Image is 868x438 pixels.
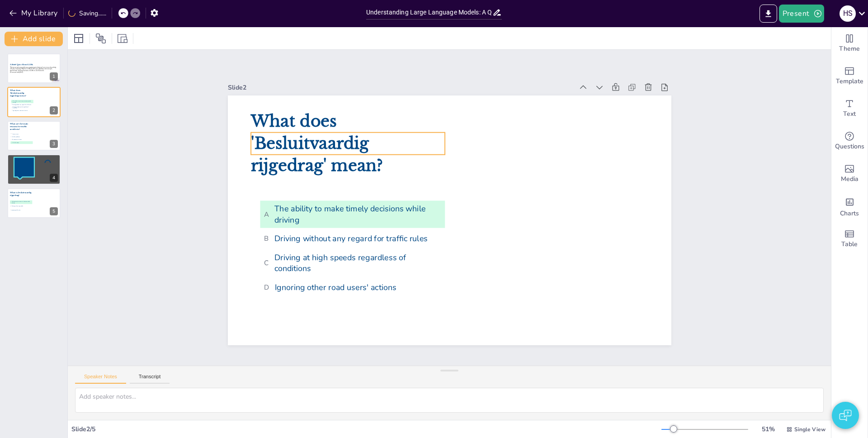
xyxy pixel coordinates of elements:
[7,154,61,184] div: 4
[50,140,58,148] div: 3
[840,5,856,23] button: h s
[10,71,58,73] p: Generated with [URL]
[50,174,58,182] div: 4
[10,205,32,207] span: Driving as fast as possible
[7,121,61,151] div: 3
[831,190,868,223] div: Add charts and graphs
[831,27,868,60] div: Change the overall theme
[840,209,859,219] span: Charts
[12,101,12,102] span: A
[264,210,269,219] span: A
[50,106,58,114] div: 2
[11,133,11,134] span: A
[12,104,33,105] span: Driving without any regard for traffic rules
[264,282,269,291] span: D
[7,87,61,117] div: 2
[10,123,28,130] span: What are the main reasons for traffic accidents?
[11,136,32,138] span: Vehicle problems
[843,109,856,119] span: Text
[10,209,32,210] span: Ignoring traffic rules
[12,106,33,109] span: Driving at high speeds regardless of conditions
[251,112,383,175] span: What does 'Besluitvaardig rijgedrag' mean?
[264,204,441,225] span: The ability to make timely decisions while driving
[12,109,12,110] span: D
[10,89,26,97] span: What does 'Besluitvaardig rijgedrag' mean?
[779,5,824,23] button: Present
[95,33,106,44] span: Position
[7,6,61,20] button: My Library
[11,142,32,143] span: All of the above
[75,374,126,384] button: Speaker Notes
[836,76,863,86] span: Template
[11,133,32,134] span: Human errors
[50,72,58,81] div: 1
[116,31,129,46] div: Resize presentation
[264,252,441,274] span: Driving at high speeds regardless of conditions
[11,139,32,140] span: Environmental factors
[68,9,106,18] div: Saving......
[264,282,441,293] span: Ignoring other road users' actions
[794,426,826,433] span: Single View
[831,223,868,255] div: Add a table
[841,239,858,249] span: Table
[264,234,268,243] span: B
[11,142,11,143] span: D
[5,32,63,46] button: Add slide
[11,136,11,137] span: B
[71,31,86,46] div: Layout
[71,425,661,433] div: Slide 2 / 5
[10,67,58,71] p: This presentation provides an engaging quiz designed to test your knowledge of Large Language Mod...
[840,5,856,22] div: h s
[130,374,170,384] button: Transcript
[10,63,33,66] strong: A Brief Quiz About LLMs
[12,107,12,108] span: C
[11,139,11,140] span: C
[831,125,868,157] div: Get real-time input from your audience
[7,53,61,83] div: 1
[831,157,868,190] div: Add images, graphics, shapes or video
[228,83,574,92] div: Slide 2
[50,207,58,215] div: 5
[759,5,777,23] button: Export to PowerPoint
[831,92,868,125] div: Add text boxes
[12,100,33,103] span: The ability to make timely decisions while driving
[7,188,61,218] div: 5
[366,6,492,19] input: Insert title
[841,174,859,184] span: Media
[831,60,868,92] div: Add ready made slides
[264,233,441,244] span: Driving without any regard for traffic rules
[10,201,32,204] span: Making timely and correct decisions while driving
[757,425,779,433] div: 51 %
[835,142,864,152] span: Questions
[12,104,12,105] span: B
[10,191,32,196] span: What is besluitvaardig rijgedrag?
[12,109,33,111] span: Ignoring other road users' actions
[264,258,268,267] span: C
[839,44,860,54] span: Theme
